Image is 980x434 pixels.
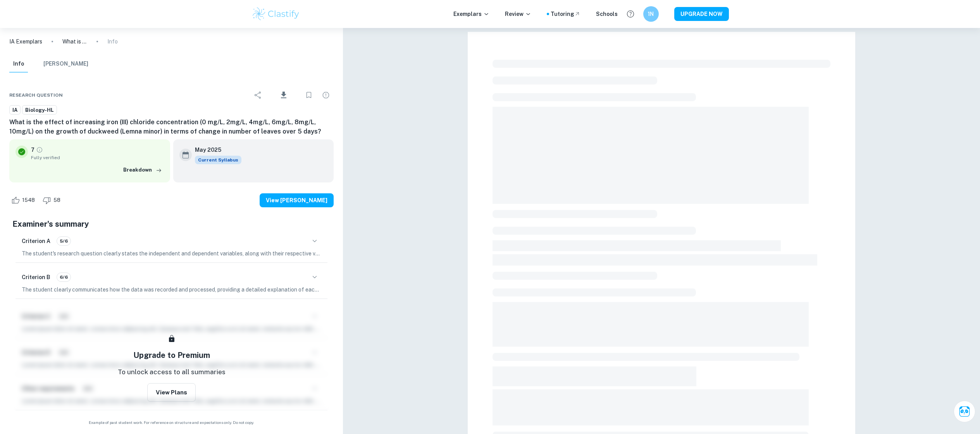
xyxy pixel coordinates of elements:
[505,10,531,18] p: Review
[118,367,226,377] p: To unlock access to all summaries
[643,6,659,22] button: 1N
[147,383,196,402] button: View Plans
[9,420,334,425] span: Example of past student work. For reference on structure and expectations only. Do not copy.
[22,237,50,245] h6: Criterion A
[596,10,618,18] a: Schools
[674,7,729,21] button: UPGRADE NOW
[22,273,50,281] h6: Criterion B
[107,37,118,46] p: Info
[57,238,71,245] span: 5/6
[251,6,301,22] img: Clastify logo
[12,218,331,230] h5: Examiner's summary
[43,56,88,73] button: [PERSON_NAME]
[551,10,580,18] a: Tutoring
[267,85,300,105] div: Download
[9,118,334,136] h6: What is the effect of increasing iron (III) chloride concentration (0 mg/L, 2mg/L, 4mg/L, 6mg/L, ...
[22,249,321,258] p: The student's research question clearly states the independent and dependent variables, along wit...
[18,196,39,204] span: 1548
[62,37,87,46] p: What is the effect of increasing iron (III) chloride concentration (0 mg/L, 2mg/L, 4mg/L, 6mg/L, ...
[646,10,655,18] h6: 1N
[9,105,21,115] a: IA
[260,193,334,207] button: View [PERSON_NAME]
[57,274,71,281] span: 6/6
[121,164,164,176] button: Breakdown
[250,87,266,103] div: Share
[41,194,65,207] div: Dislike
[954,401,975,422] button: Ask Clai
[453,10,489,18] p: Exemplars
[9,92,63,99] span: Research question
[22,105,57,115] a: Biology-HL
[31,154,164,161] span: Fully verified
[195,146,235,154] h6: May 2025
[195,156,241,164] div: This exemplar is based on the current syllabus. Feel free to refer to it for inspiration/ideas wh...
[10,106,20,114] span: IA
[318,87,334,103] div: Report issue
[133,349,210,361] h5: Upgrade to Premium
[301,87,317,103] div: Bookmark
[36,146,43,153] a: Grade fully verified
[22,285,321,294] p: The student clearly communicates how the data was recorded and processed, providing a detailed ex...
[195,156,241,164] span: Current Syllabus
[22,106,57,114] span: Biology-HL
[9,56,28,73] button: Info
[31,146,34,154] p: 7
[9,194,39,207] div: Like
[9,37,42,46] a: IA Exemplars
[49,196,65,204] span: 58
[624,7,637,21] button: Help and Feedback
